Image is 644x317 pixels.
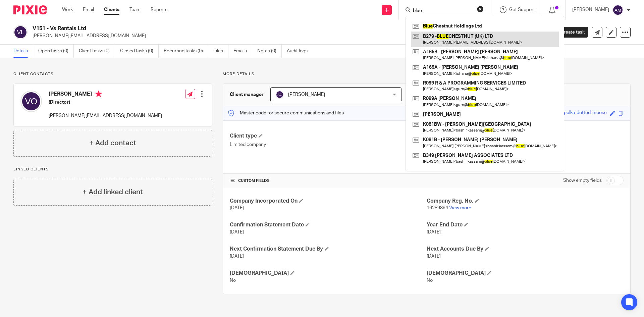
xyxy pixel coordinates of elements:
[79,45,115,58] a: Client tasks (0)
[230,278,236,283] span: No
[33,33,539,39] p: [PERSON_NAME][EMAIL_ADDRESS][DOMAIN_NAME]
[230,178,427,183] h4: CUSTOM FIELDS
[427,278,433,283] span: No
[13,5,47,14] img: Pixie
[230,141,427,148] p: Limited company
[563,177,602,184] label: Show empty fields
[427,254,441,259] span: [DATE]
[230,221,427,228] h4: Confirmation Statement Date
[572,6,609,13] p: [PERSON_NAME]
[230,133,427,140] h4: Client type
[230,230,244,234] span: [DATE]
[233,45,252,58] a: Emails
[427,206,448,210] span: 16289894
[276,91,284,99] img: svg%3E
[230,254,244,259] span: [DATE]
[228,110,344,116] p: Master code for secure communications and files
[427,198,624,205] h4: Company Reg. No.
[104,6,119,13] a: Clients
[213,45,228,58] a: Files
[427,221,624,228] h4: Year End Date
[120,45,159,58] a: Closed tasks (0)
[230,206,244,210] span: [DATE]
[33,25,438,32] h2: V151 - Vs Rentals Ltd
[288,92,325,97] span: [PERSON_NAME]
[477,6,484,12] button: Clear
[151,6,167,13] a: Reports
[257,45,282,58] a: Notes (0)
[230,91,264,98] h3: Client manager
[412,8,473,14] input: Search
[230,198,427,205] h4: Company Incorporated On
[549,27,588,38] a: Create task
[20,91,42,112] img: svg%3E
[89,138,136,148] h4: + Add contact
[541,109,607,117] div: soft-khaki-polka-dotted-moose
[49,112,162,119] p: [PERSON_NAME][EMAIL_ADDRESS][DOMAIN_NAME]
[95,91,102,97] i: Primary
[49,91,162,99] h4: [PERSON_NAME]
[13,25,28,39] img: svg%3E
[13,71,212,77] p: Client contacts
[13,45,33,58] a: Details
[612,5,623,15] img: svg%3E
[38,45,74,58] a: Open tasks (0)
[223,71,631,77] p: More details
[83,187,143,197] h4: + Add linked client
[427,270,624,277] h4: [DEMOGRAPHIC_DATA]
[62,6,73,13] a: Work
[230,246,427,253] h4: Next Confirmation Statement Due By
[49,99,162,106] h5: (Director)
[287,45,313,58] a: Audit logs
[13,167,212,172] p: Linked clients
[427,230,441,234] span: [DATE]
[427,246,624,253] h4: Next Accounts Due By
[509,7,535,12] span: Get Support
[449,206,471,210] a: View more
[164,45,208,58] a: Recurring tasks (0)
[129,6,141,13] a: Team
[83,6,94,13] a: Email
[230,270,427,277] h4: [DEMOGRAPHIC_DATA]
